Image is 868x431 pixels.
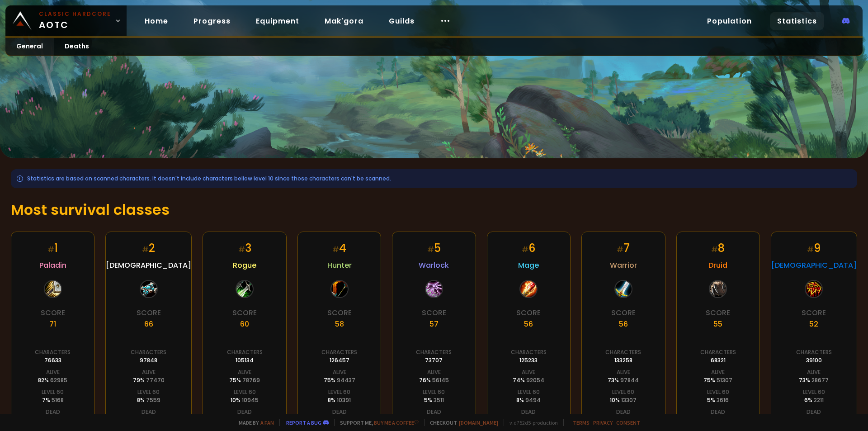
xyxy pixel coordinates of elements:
div: 60 [240,318,249,330]
div: 126457 [330,356,349,365]
span: Support me, [334,419,419,426]
div: 57 [429,318,439,330]
div: Level 60 [612,388,634,396]
a: Classic HardcoreAOTC [5,5,127,36]
small: Classic Hardcore [39,10,111,18]
div: Characters [131,348,166,356]
div: Alive [333,368,346,376]
span: 94437 [337,376,355,384]
div: Score [327,307,352,318]
span: 3616 [717,396,729,404]
div: Score [706,307,730,318]
a: Deaths [54,38,100,56]
div: 79 % [133,376,165,384]
span: 77470 [146,376,165,384]
div: 7 [617,240,630,256]
div: 56 [619,318,628,330]
div: 8 % [516,396,541,404]
div: Alive [617,368,630,376]
div: Dead [237,408,252,416]
span: 78769 [242,376,260,384]
small: # [238,244,245,255]
div: 76633 [44,356,61,365]
a: Buy me a coffee [374,419,419,426]
div: Alive [46,368,60,376]
span: 13307 [621,396,637,404]
div: Score [422,307,446,318]
span: 5168 [52,396,64,404]
a: Privacy [593,419,613,426]
div: Characters [700,348,736,356]
div: Alive [427,368,441,376]
div: 10 % [231,396,259,404]
span: Paladin [39,260,66,271]
span: AOTC [39,10,111,32]
div: 73 % [799,376,829,384]
span: 3511 [434,396,444,404]
div: 7 % [42,396,64,404]
div: 8 % [328,396,351,404]
a: Terms [573,419,590,426]
div: Alive [142,368,156,376]
small: # [47,244,54,255]
div: Dead [142,408,156,416]
div: Level 60 [137,388,160,396]
div: 133258 [614,356,632,365]
div: 8 [711,240,725,256]
div: Characters [321,348,357,356]
span: 56145 [432,376,449,384]
span: 97844 [620,376,639,384]
a: Equipment [249,12,307,30]
div: 9 [807,240,821,256]
a: Statistics [770,12,824,30]
small: # [807,244,814,255]
div: 66 [144,318,153,330]
div: Statistics are based on scanned characters. It doesn't include characters bellow level 10 since t... [11,169,857,188]
a: General [5,38,54,56]
div: Dead [521,408,536,416]
div: Level 60 [42,388,64,396]
div: Level 60 [707,388,729,396]
div: 4 [332,240,346,256]
div: Alive [711,368,725,376]
div: 71 [49,318,56,330]
div: Dead [807,408,821,416]
div: 75 % [229,376,260,384]
div: Level 60 [328,388,350,396]
a: Consent [616,419,640,426]
div: 10 % [610,396,637,404]
div: Characters [605,348,641,356]
div: 58 [335,318,344,330]
a: Report a bug [286,419,321,426]
div: 55 [713,318,722,330]
a: a fan [260,419,274,426]
div: Alive [238,368,251,376]
div: 8 % [137,396,160,404]
div: 52 [809,318,818,330]
div: 3 [238,240,251,256]
span: 62985 [50,376,67,384]
span: 2211 [814,396,824,404]
span: [DEMOGRAPHIC_DATA] [106,260,191,271]
small: # [522,244,528,255]
a: Home [137,12,175,30]
div: Alive [807,368,821,376]
h1: Most survival classes [11,199,857,221]
div: Score [516,307,541,318]
span: 7559 [146,396,160,404]
div: Dead [711,408,725,416]
div: 73707 [425,356,443,365]
span: 51307 [717,376,732,384]
div: 75 % [703,376,732,384]
span: 10391 [337,396,351,404]
span: [DEMOGRAPHIC_DATA] [771,260,857,271]
div: Level 60 [518,388,540,396]
div: Characters [35,348,71,356]
div: Dead [427,408,441,416]
div: 82 % [38,376,67,384]
span: Warlock [419,260,449,271]
div: Characters [227,348,263,356]
small: # [427,244,434,255]
a: Progress [186,12,238,30]
div: 5 % [424,396,444,404]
